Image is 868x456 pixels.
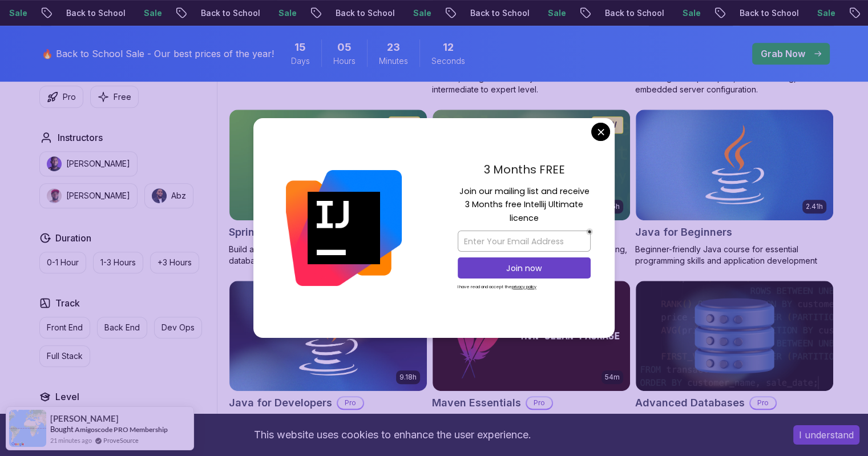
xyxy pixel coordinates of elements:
[42,47,274,60] p: 🔥 Back to School Sale - Our best prices of the year!
[47,322,83,333] p: Front End
[39,252,86,273] button: 0-1 Hour
[162,322,195,333] p: Dev Ops
[635,280,834,438] a: Advanced Databases cardAdvanced DatabasesProAdvanced database management with SQL, integrity, and...
[9,422,776,447] div: This website uses cookies to enhance the user experience.
[50,414,119,423] span: [PERSON_NAME]
[446,7,483,19] p: Sale
[39,151,138,176] button: instructor img[PERSON_NAME]
[63,91,76,103] p: Pro
[773,7,850,19] p: Back to School
[39,317,90,338] button: Front End
[527,397,552,409] p: Pro
[39,86,83,108] button: Pro
[338,397,363,409] p: Pro
[369,7,446,19] p: Back to School
[294,39,306,55] span: 15 Days
[55,296,80,310] h2: Track
[42,7,79,19] p: Sale
[635,395,745,411] h2: Advanced Databases
[158,257,192,268] p: +3 Hours
[431,55,465,67] span: Seconds
[337,39,352,55] span: 5 Hours
[750,397,776,409] p: Pro
[379,55,408,67] span: Minutes
[229,395,332,411] h2: Java for Developers
[154,317,202,338] button: Dev Ops
[114,91,131,103] p: Free
[229,281,427,392] img: Java for Developers card
[635,224,732,240] h2: Java for Beginners
[387,39,400,55] span: 23 Minutes
[229,244,427,267] p: Build a CRUD API with Spring Boot and PostgreSQL database using Spring Data JPA and Spring AI
[333,55,356,67] span: Hours
[90,86,139,108] button: Free
[433,110,630,220] img: Spring Data JPA card
[635,109,834,267] a: Java for Beginners card2.41hJava for BeginnersBeginner-friendly Java course for essential program...
[103,435,139,445] a: ProveSource
[761,47,805,60] p: Grab Now
[716,7,752,19] p: Sale
[605,373,620,382] p: 54m
[581,7,617,19] p: Sale
[99,7,177,19] p: Back to School
[171,190,186,201] p: Abz
[66,158,130,170] p: [PERSON_NAME]
[806,202,823,211] p: 2.41h
[58,131,103,144] h2: Instructors
[9,410,46,447] img: provesource social proof notification image
[229,280,427,438] a: Java for Developers card9.18hJava for DevelopersProLearn advanced Java concepts to build scalable...
[636,281,833,392] img: Advanced Databases card
[100,257,136,268] p: 1-3 Hours
[150,252,199,273] button: +3 Hours
[50,435,92,445] span: 21 minutes ago
[638,7,716,19] p: Back to School
[432,280,631,438] a: Maven Essentials card54mMaven EssentialsProLearn how to use Maven to build and manage your Java p...
[39,183,138,208] button: instructor img[PERSON_NAME]
[152,188,167,203] img: instructor img
[432,109,631,267] a: Spring Data JPA card6.65hNEWSpring Data JPAProMaster database management, advanced querying, and ...
[47,350,83,362] p: Full Stack
[93,252,143,273] button: 1-3 Hours
[432,395,521,411] h2: Maven Essentials
[39,345,90,367] button: Full Stack
[229,224,360,240] h2: Spring Boot for Beginners
[47,188,62,203] img: instructor img
[443,39,454,55] span: 12 Seconds
[55,390,79,403] h2: Level
[144,183,193,208] button: instructor imgAbz
[229,110,427,220] img: Spring Boot for Beginners card
[635,244,834,267] p: Beginner-friendly Java course for essential programming skills and application development
[291,55,310,67] span: Days
[47,257,79,268] p: 0-1 Hour
[229,109,427,267] a: Spring Boot for Beginners card1.67hNEWSpring Boot for BeginnersBuild a CRUD API with Spring Boot ...
[234,7,312,19] p: Back to School
[312,7,348,19] p: Sale
[75,425,168,434] a: Amigoscode PRO Membership
[55,231,91,245] h2: Duration
[177,7,213,19] p: Sale
[793,425,859,445] button: Accept cookies
[636,110,833,220] img: Java for Beginners card
[97,317,147,338] button: Back End
[50,425,74,434] span: Bought
[66,190,130,201] p: [PERSON_NAME]
[399,373,417,382] p: 9.18h
[503,7,581,19] p: Back to School
[47,156,62,171] img: instructor img
[104,322,140,333] p: Back End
